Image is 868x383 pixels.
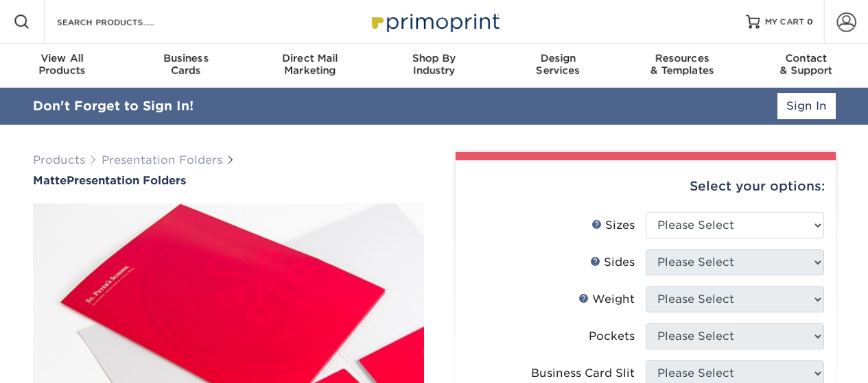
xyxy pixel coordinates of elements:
a: MattePresentation Folders [33,174,424,187]
span: 0 [807,17,813,27]
a: BusinessCards [124,44,248,88]
a: Direct MailMarketing [248,44,372,88]
input: SEARCH PRODUCTS..... [56,14,189,30]
span: Business [124,52,248,64]
div: & Support [744,52,868,77]
div: Industry [372,52,496,77]
div: Marketing [248,52,372,77]
span: MY CART [765,16,804,28]
div: Sides [590,254,635,271]
a: Contact& Support [744,44,868,88]
div: Sizes [591,217,635,234]
span: Matte [33,174,67,187]
span: Contact [744,52,868,64]
div: Services [496,52,620,77]
span: Shop By [372,52,496,64]
div: Weight [578,291,635,308]
span: Design [496,52,620,64]
a: Resources& Templates [620,44,744,88]
span: Resources [620,52,744,64]
h1: Presentation Folders [33,174,424,187]
div: Pockets [589,328,635,345]
div: Select your options: [467,160,825,212]
a: Sign In [777,93,836,119]
div: Cards [124,52,248,77]
div: Business Card Slit [531,365,635,382]
div: Don't Forget to Sign In! [33,97,193,116]
a: DesignServices [496,44,620,88]
img: Primoprint [366,7,503,36]
a: Products [33,153,85,166]
a: Shop ByIndustry [372,44,496,88]
span: Direct Mail [248,52,372,64]
a: Presentation Folders [102,153,222,166]
div: & Templates [620,52,744,77]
